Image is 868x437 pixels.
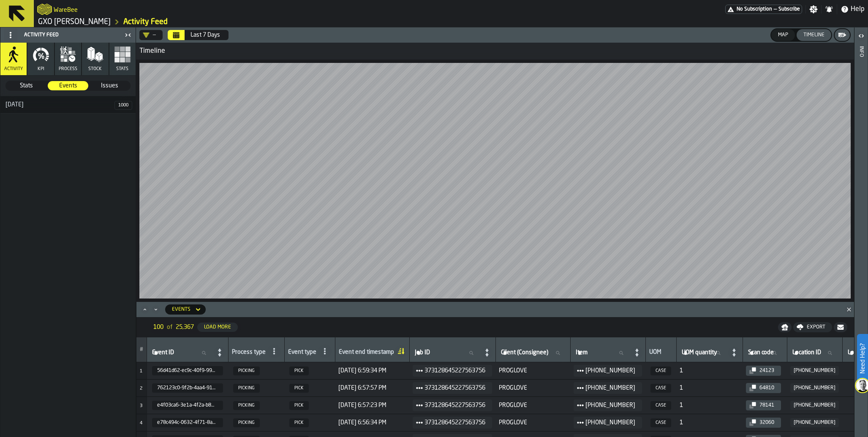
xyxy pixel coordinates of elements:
[152,401,223,410] span: e4f03ca6-3e1a-4f2a-b80e-b49fa04a20f7
[682,349,717,356] span: label
[746,400,781,410] button: button-78141
[778,322,792,332] button: button-
[791,347,839,358] input: label
[140,347,143,353] span: #
[136,43,854,60] div: Timeline
[415,349,430,356] span: label
[748,349,774,356] span: label
[756,420,778,426] div: 32060
[858,335,867,382] label: Need Help?
[140,369,142,374] span: 1
[289,384,309,393] span: PICK
[59,66,77,72] span: process
[858,44,864,435] div: Info
[197,323,238,332] button: button-Load More
[499,385,567,391] span: PROGLOVE
[190,32,220,38] div: Last 7 Days
[797,29,831,41] button: button-Timeline
[792,349,821,356] span: label
[289,366,309,375] span: PICK
[232,349,266,357] div: Process type
[756,368,778,374] div: 24123
[233,366,260,375] span: PICKING
[778,6,800,12] span: Subscribe
[854,27,868,437] header: Info
[725,5,802,14] div: Menu Subscription
[89,81,130,90] div: thumb
[424,400,485,410] span: 373128645227563756
[338,385,406,391] span: [DATE] 6:57:57 PM
[725,5,802,14] a: link-to-/wh/i/baca6aa3-d1fc-43c0-a604-2a1c9d5db74d/pricing/
[680,367,739,374] span: 1
[147,320,245,334] div: ButtonLoadMore-Load More-Prev-First-Last
[499,419,567,426] span: PROGLOVE
[794,402,835,408] div: [PHONE_NUMBER]
[756,402,778,408] div: 78141
[756,385,778,391] div: 64810
[737,6,772,12] span: No Subscription
[176,324,194,331] span: 25,367
[150,347,213,358] input: label
[152,349,174,356] span: label
[837,4,868,14] label: button-toggle-Help
[649,349,673,357] div: UOM
[139,30,163,40] div: DropdownMenuValue-
[5,81,47,91] label: button-switch-multi-Stats
[822,5,837,14] label: button-toggle-Notifications
[0,96,136,114] h3: title-section-16 August
[288,349,316,357] div: Event type
[834,322,847,332] button: button-
[650,418,671,427] span: CASE
[650,366,671,375] span: CASE
[413,347,480,358] input: label
[424,383,485,393] span: 373128645227563756
[233,384,260,393] span: PICKING
[143,32,156,38] div: DropdownMenuValue-
[499,347,567,358] input: label
[116,66,128,72] span: Stats
[680,385,739,391] span: 1
[338,367,406,374] span: [DATE] 6:59:34 PM
[140,404,142,408] span: 3
[2,28,122,42] div: Activity Feed
[123,17,168,27] a: link-to-/wh/i/baca6aa3-d1fc-43c0-a604-2a1c9d5db74d/feed/62ef12e0-2103-4f85-95c6-e08093af12ca
[790,383,839,393] button: button-134-307-2
[790,366,839,375] button: button-132-204-1
[771,29,795,41] button: button-Map
[122,30,134,40] label: button-toggle-Close me
[794,385,835,391] div: [PHONE_NUMBER]
[168,30,185,40] button: Select date range Select date range
[47,81,89,91] label: button-switch-multi-Events
[844,305,854,314] button: Close
[6,81,46,90] span: Stats
[806,5,821,14] label: button-toggle-Settings
[157,402,216,408] span: e4f03ca6-3e1a-4f2a-b80e-b49fa04a20f7
[37,17,451,27] nav: Breadcrumb
[424,418,485,428] span: 373128645227563756
[585,383,635,393] span: [PHONE_NUMBER]
[339,349,394,357] div: Event end timestamp
[746,347,784,358] input: label
[794,420,835,426] div: [PHONE_NUMBER]
[90,81,130,90] span: Issues
[157,385,216,391] span: 762123c0-9f2b-4aa4-91b5-4c2e0816409f
[338,402,406,409] span: [DATE] 6:57:23 PM
[585,400,635,410] span: [PHONE_NUMBER]
[855,29,867,44] label: button-toggle-Open
[38,66,44,72] span: KPI
[201,324,234,330] div: Load More
[650,401,671,410] span: CASE
[172,307,190,312] div: DropdownMenuValue-activity-feed
[746,366,781,376] button: button-24123
[501,349,548,356] span: label
[338,419,406,426] span: [DATE] 6:56:34 PM
[6,81,47,90] div: thumb
[152,366,223,375] span: 56d41d62-ec9c-40f9-9926-74bd4bbd2102
[680,402,739,409] span: 1
[800,32,828,38] div: Timeline
[157,420,216,426] span: e78c494c-0632-4f71-8a88-16cf5b45136c
[152,383,223,393] span: 762123c0-9f2b-4aa4-91b5-4c2e0816409f
[650,384,671,393] span: CASE
[746,418,781,428] button: button-32060
[140,305,150,314] button: Maximize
